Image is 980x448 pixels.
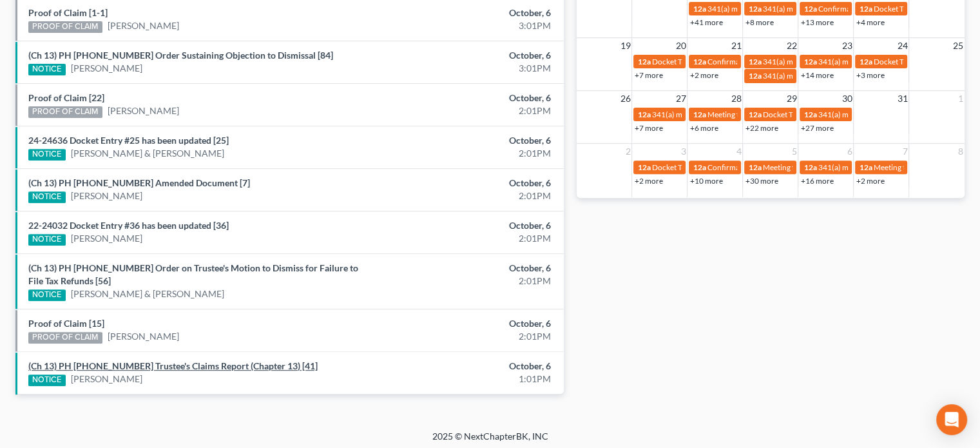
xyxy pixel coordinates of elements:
span: 22 [785,38,798,54]
a: 24-24636 Docket Entry #25 has been updated [25] [28,135,229,146]
a: +8 more [745,17,773,27]
span: 21 [729,38,742,54]
span: 19 [619,38,631,54]
span: 341(a) meeting for [PERSON_NAME] [762,57,887,66]
div: October, 6 [385,92,551,104]
div: October, 6 [385,49,551,62]
span: 341(a) meeting for [PERSON_NAME] [707,4,831,14]
span: 12a [803,110,816,119]
a: +41 more [689,17,722,27]
div: October, 6 [385,219,551,232]
span: Confirmation hearing for [PERSON_NAME] [707,57,853,66]
span: Docket Text: for [PERSON_NAME] [651,162,767,172]
a: (Ch 13) PH [PHONE_NUMBER] Order on Trustee's Motion to Dismiss for Failure to File Tax Refunds [56] [28,262,358,286]
div: October, 6 [385,317,551,330]
div: NOTICE [28,64,66,75]
span: Docket Text: for [PERSON_NAME] [651,57,767,66]
span: 6 [845,144,853,159]
span: 341(a) meeting for [PERSON_NAME] & [PERSON_NAME] [651,110,844,119]
span: 12a [803,4,816,14]
span: 12a [693,110,706,119]
a: [PERSON_NAME] [71,62,142,75]
span: 12a [859,162,872,172]
a: +6 more [689,123,718,133]
span: 341(a) meeting for [PERSON_NAME] [818,57,942,66]
span: 3 [679,144,687,159]
span: 5 [790,144,798,159]
a: [PERSON_NAME] [71,232,142,245]
span: 12a [803,162,816,172]
div: October, 6 [385,6,551,19]
div: PROOF OF CLAIM [28,21,102,33]
span: 12a [748,162,761,172]
a: [PERSON_NAME] & [PERSON_NAME] [71,287,224,300]
div: 2:01PM [385,104,551,117]
span: 12a [748,110,761,119]
span: 12a [693,162,706,172]
span: 26 [619,91,631,106]
span: Meeting for Brooklyn [PERSON_NAME] & [PERSON_NAME] [762,162,965,172]
div: NOTICE [28,149,66,161]
a: 22-24032 Docket Entry #36 has been updated [36] [28,220,229,231]
a: [PERSON_NAME] & [PERSON_NAME] [71,147,224,160]
div: October, 6 [385,262,551,275]
a: +2 more [634,176,662,186]
span: 12a [693,57,706,66]
span: 12a [859,57,872,66]
a: +2 more [856,176,884,186]
span: 12a [637,57,650,66]
a: [PERSON_NAME] [71,373,142,385]
span: 23 [840,38,853,54]
a: +27 more [800,123,833,133]
span: 24 [896,38,908,54]
span: 27 [674,91,687,106]
span: 25 [952,38,965,54]
div: NOTICE [28,375,66,386]
div: 1:01PM [385,373,551,385]
div: October, 6 [385,177,551,190]
span: 12a [637,110,650,119]
div: 3:01PM [385,19,551,32]
a: [PERSON_NAME] [108,104,179,117]
div: 2:01PM [385,232,551,245]
a: +30 more [745,176,778,186]
a: [PERSON_NAME] [108,330,179,343]
span: Confirmation hearing for [PERSON_NAME] & [PERSON_NAME] [707,162,921,172]
a: +7 more [634,123,662,133]
span: 8 [957,144,965,159]
a: +4 more [856,17,884,27]
a: +14 more [800,70,833,80]
a: Proof of Claim [22] [28,92,104,103]
span: 12a [803,57,816,66]
span: 4 [735,144,742,159]
span: 20 [674,38,687,54]
a: [PERSON_NAME] [108,19,179,32]
a: +16 more [800,176,833,186]
span: Confirmation hearing for [PERSON_NAME] [818,4,964,14]
span: 341(a) meeting for [PERSON_NAME] [762,71,887,81]
span: 31 [896,91,908,106]
span: 341(a) meeting for [PERSON_NAME] [818,162,942,172]
a: [PERSON_NAME] [71,190,142,202]
span: 12a [859,4,872,14]
span: Docket Text: for [PERSON_NAME] & [PERSON_NAME] [762,110,946,119]
div: Open Intercom Messenger [936,404,967,435]
div: October, 6 [385,134,551,147]
span: 2 [624,144,631,159]
div: NOTICE [28,234,66,246]
a: +22 more [745,123,778,133]
a: +3 more [856,70,884,80]
span: 12a [637,162,650,172]
span: 7 [901,144,908,159]
span: 12a [693,4,706,14]
div: 2:01PM [385,330,551,343]
a: Proof of Claim [15] [28,318,104,329]
a: (Ch 13) PH [PHONE_NUMBER] Order Sustaining Objection to Dismissal [84] [28,50,333,61]
div: NOTICE [28,289,66,301]
a: +7 more [634,70,662,80]
span: 30 [840,91,853,106]
span: 12a [748,4,761,14]
a: +10 more [689,176,722,186]
span: Meeting for [PERSON_NAME] [873,162,974,172]
span: 12a [748,57,761,66]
